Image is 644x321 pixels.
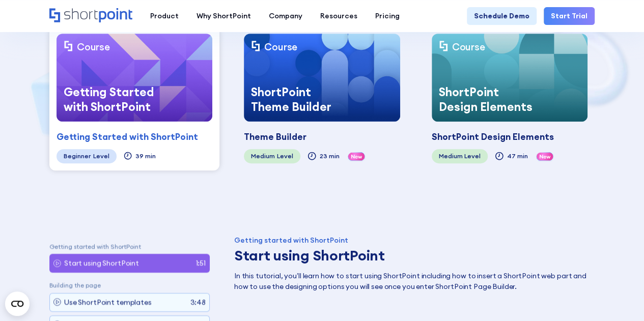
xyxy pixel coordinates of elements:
div: Theme Builder [244,130,306,143]
div: Level [277,153,293,160]
div: Beginner [64,153,91,160]
div: Getting Started with ShortPoint [57,130,198,143]
p: Getting started with ShortPoint [49,243,210,250]
a: CourseShortPoint Theme Builder [244,34,400,122]
p: In this tutorial, you’ll learn how to start using ShortPoint including how to insert a ShortPoint... [234,271,590,292]
a: Company [260,7,311,25]
div: Why ShortPoint [197,11,251,21]
div: Product [150,11,179,21]
div: ShortPoint Theme Builder [244,77,356,122]
a: CourseShortPoint Design Elements [432,34,587,122]
p: 3:48 [190,297,206,308]
div: Course [264,41,297,54]
div: Level [464,153,481,160]
div: Course [77,41,110,54]
div: Resources [320,11,357,21]
a: Why ShortPoint [187,7,260,25]
div: 23 min [320,153,340,160]
a: Resources [311,7,366,25]
p: Building the page [49,282,210,289]
div: ShortPoint Design Elements [432,77,544,122]
div: Getting started with ShortPoint [234,237,590,244]
h3: Start using ShortPoint [234,247,590,264]
a: Schedule Demo [467,7,537,25]
div: ShortPoint Design Elements [432,130,554,143]
div: Medium [439,153,463,160]
div: Company [269,11,302,21]
div: Pricing [375,11,400,21]
div: Level [93,153,109,160]
p: Use ShortPoint templates [64,297,152,308]
button: Open CMP widget [5,291,30,316]
iframe: Chat Widget [593,272,644,321]
a: Product [141,7,187,25]
a: Start Trial [544,7,595,25]
div: Medium [251,153,275,160]
div: Course [452,41,485,54]
a: Pricing [366,7,408,25]
div: 39 min [135,153,156,160]
a: CourseGetting Started with ShortPoint [57,34,212,122]
a: Home [49,8,132,23]
p: 1:51 [196,258,206,269]
div: 47 min [507,153,528,160]
p: Start using ShortPoint [64,258,139,269]
div: Getting Started with ShortPoint [57,77,169,122]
